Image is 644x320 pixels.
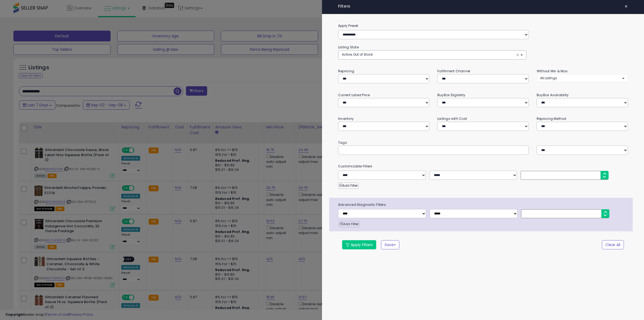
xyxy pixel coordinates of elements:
span: × [624,3,628,10]
button: Apply Filters [342,240,376,249]
small: Repricing [338,69,354,73]
small: Repricing Method [537,116,566,121]
small: Listing State [338,45,359,49]
small: BuyBox Availability [537,93,569,97]
span: All Listings [540,76,557,80]
span: × [516,52,519,58]
small: Tags [334,140,632,146]
button: Add Filter [339,221,360,227]
button: Active, Out of Stock × [338,51,526,59]
small: Fulfillment Channel [437,69,470,73]
button: Save [381,240,399,249]
span: Active, Out of Stock [342,52,373,57]
small: Customizable Filters [334,163,632,169]
button: Add Filter [338,182,359,189]
label: Apply Preset: [334,23,632,29]
span: Advanced Diagnostic Filters [334,202,633,208]
small: Without Min & Max [537,69,568,73]
small: Current Listed Price [338,93,370,97]
button: Clear All [602,240,624,249]
button: All Listings [537,74,628,82]
button: × [622,3,630,10]
small: BuyBox Eligibility [437,93,465,97]
small: Listings with Cost [437,116,467,121]
small: Inventory [338,116,354,121]
h4: Filters [338,4,628,9]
